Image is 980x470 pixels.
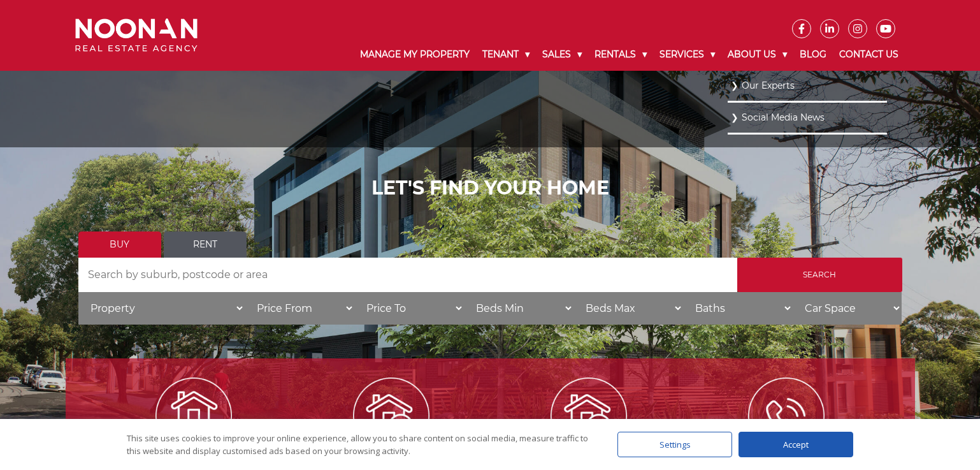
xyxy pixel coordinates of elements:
[653,38,721,71] a: Services
[551,378,627,454] img: Sell my property
[78,258,737,292] input: Search by suburb, postcode or area
[78,231,161,258] a: Buy
[476,38,536,71] a: Tenant
[721,38,793,71] a: About Us
[793,38,833,71] a: Blog
[354,38,476,71] a: Manage My Property
[155,378,232,454] img: Manage my Property
[731,109,884,126] a: Social Media News
[164,231,247,258] a: Rent
[617,432,732,457] div: Settings
[536,38,588,71] a: Sales
[353,378,429,454] img: Lease my property
[75,18,198,52] img: Noonan Real Estate Agency
[127,432,592,457] div: This site uses cookies to improve your online experience, allow you to share content on social me...
[748,378,825,454] img: ICONS
[731,77,884,94] a: Our Experts
[78,177,902,200] h1: LET'S FIND YOUR HOME
[739,432,853,457] div: Accept
[833,38,905,71] a: Contact Us
[737,258,902,292] input: Search
[588,38,653,71] a: Rentals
